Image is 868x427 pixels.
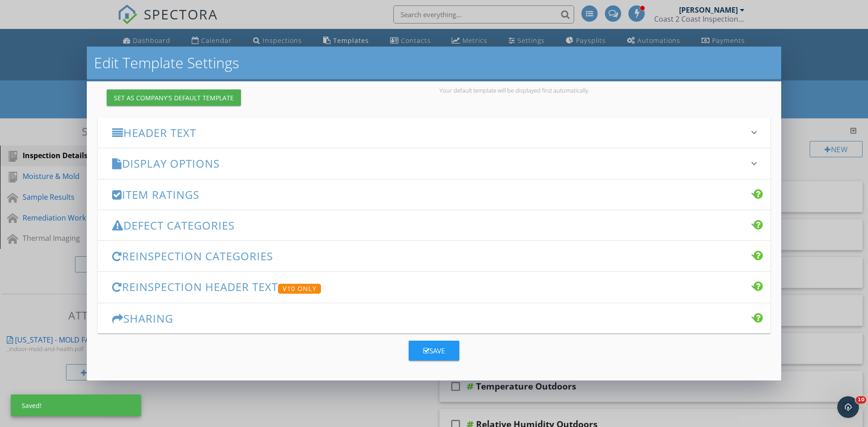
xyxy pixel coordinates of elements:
i: keyboard_arrow_down [749,127,759,138]
h3: Header Text [112,127,745,139]
div: Set as Company's Default Template [114,93,234,103]
i: keyboard_arrow_down [749,158,759,169]
button: Set as Company's Default Template [107,89,241,106]
div: Saved! [11,394,141,416]
h2: Edit Template Settings [94,54,774,72]
h3: Sharing [112,312,745,324]
h3: Display Options [112,157,745,169]
i: keyboard_arrow_down [749,189,759,200]
div: V10 Only [278,284,321,294]
h3: Defect Categories [112,219,745,231]
button: Save [409,341,459,361]
i: keyboard_arrow_down [749,313,759,324]
a: V10 Only [278,279,321,294]
div: Save [423,346,445,356]
i: keyboard_arrow_down [749,220,759,230]
i: keyboard_arrow_down [749,250,759,261]
h3: Item Ratings [112,188,745,201]
div: Your default template will be displayed first automatically. [439,87,765,94]
i: keyboard_arrow_down [749,282,759,292]
h3: Reinspection Header Text [112,281,745,294]
iframe: Intercom live chat [837,396,859,418]
span: 10 [856,396,866,404]
h3: Reinspection Categories [112,250,745,262]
